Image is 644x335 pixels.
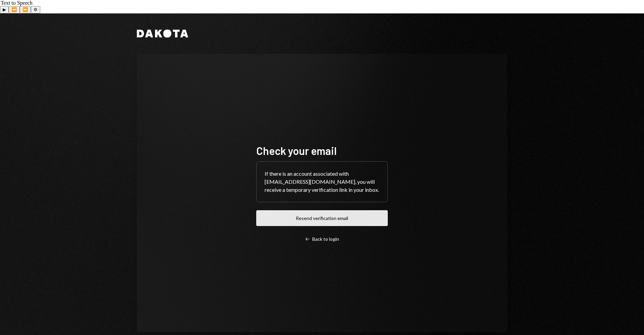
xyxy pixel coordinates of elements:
button: Resend verification email [256,210,388,226]
a: Back to login [256,235,388,242]
div: Back to login [305,236,339,242]
h1: Check your email [256,144,388,157]
button: Forward [20,6,31,13]
button: Settings [31,6,40,13]
div: If there is an account associated with [EMAIL_ADDRESS][DOMAIN_NAME], you will receive a temporary... [257,162,387,202]
button: Previous [9,6,20,13]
